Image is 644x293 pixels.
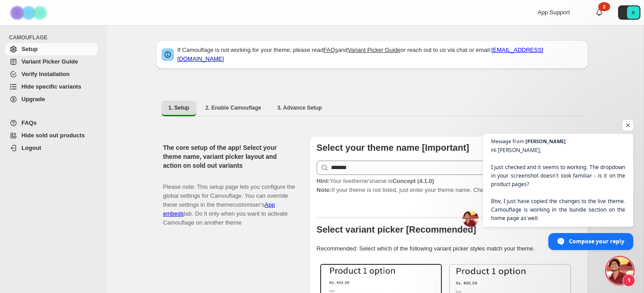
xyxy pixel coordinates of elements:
b: Select variant picker [Recommended] [317,225,476,234]
b: Select your theme name [Important] [317,143,469,153]
div: 2 [598,2,610,11]
span: FAQs [21,119,37,126]
a: FAQs [323,47,338,53]
strong: Hint: [317,178,330,184]
span: App Support [538,9,570,16]
span: Your live theme's name is [317,178,434,184]
span: 3. Advance Setup [277,104,322,111]
span: Hi [PERSON_NAME], I just checked and it seems to working. The dropdown in your screenshot doesn't... [491,146,625,222]
span: Avatar with initials A [627,6,640,19]
span: [PERSON_NAME] [525,139,566,144]
span: Variant Picker Guide [21,58,78,65]
a: Hide sold out products [5,129,97,142]
p: If Camouflage is not working for your theme, please read and or reach out to us via chat or email: [178,46,583,64]
span: Hide specific variants [21,83,81,90]
h2: The core setup of the app! Select your theme name, variant picker layout and action on sold out v... [163,143,295,170]
span: Compose your reply [569,234,624,249]
a: FAQs [5,117,97,129]
strong: Concept (4.1.0) [392,178,434,184]
span: Message from [491,139,524,144]
p: If your theme is not listed, just enter your theme name. Check to find your theme name. [317,177,581,195]
span: Logout [21,144,41,151]
p: Recommended: Select which of the following variant picker styles match your theme. [317,244,581,253]
a: Logout [5,142,97,154]
a: Variant Picker Guide [5,55,97,68]
strong: Note: [317,187,331,193]
span: 1. Setup [169,104,190,111]
span: Upgrade [21,96,45,102]
a: Variant Picker Guide [347,47,400,53]
text: A [631,10,635,15]
img: Camouflage [7,0,52,25]
span: Verify Installation [21,71,70,77]
span: Setup [21,46,38,52]
a: Verify Installation [5,68,97,81]
a: 2 [595,8,604,17]
span: 2. Enable Camouflage [205,104,261,111]
span: Hide sold out products [21,132,85,139]
div: Open chat [606,257,633,284]
a: Hide specific variants [5,81,97,93]
a: Upgrade [5,93,97,106]
span: CAMOUFLAGE [9,34,101,41]
button: Avatar with initials A [618,5,640,20]
a: Setup [5,43,97,55]
span: 1 [623,274,635,287]
p: Please note: This setup page lets you configure the global settings for Camouflage. You can overr... [163,174,295,227]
